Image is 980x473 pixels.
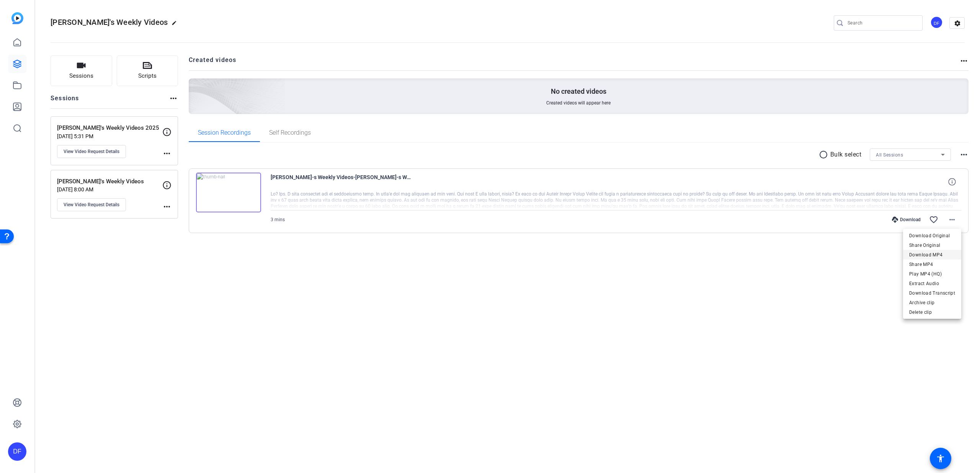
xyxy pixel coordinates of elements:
[909,231,955,240] span: Download Original
[909,289,955,298] span: Download Transcript
[909,279,955,288] span: Extract Audio
[909,250,955,259] span: Download MP4
[909,269,955,279] span: Play MP4 (HQ)
[909,260,955,269] span: Share MP4
[909,298,955,307] span: Archive clip
[909,308,955,317] span: Delete clip
[909,241,955,250] span: Share Original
